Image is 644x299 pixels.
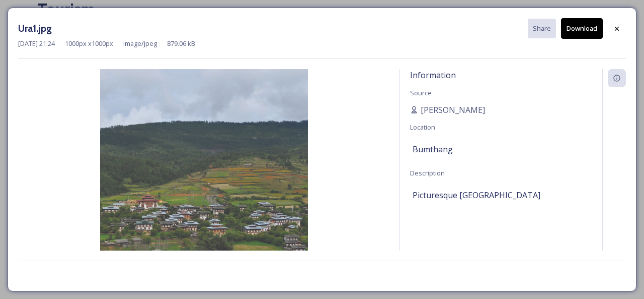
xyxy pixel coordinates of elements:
button: Download [561,18,603,39]
img: Ura1.jpg [18,69,389,277]
span: Description [410,168,445,177]
span: Picturesque [GEOGRAPHIC_DATA] [413,189,540,201]
span: 879.06 kB [167,39,195,48]
span: [DATE] 21:24 [18,39,55,48]
span: Information [410,70,456,81]
span: 1000 px x 1000 px [65,39,113,48]
span: Source [410,88,432,97]
span: [PERSON_NAME] [421,104,485,116]
span: Location [410,123,435,132]
h3: Ura1.jpg [18,21,52,36]
button: Share [528,19,556,38]
span: Bumthang [413,143,453,155]
span: image/jpeg [123,39,157,48]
